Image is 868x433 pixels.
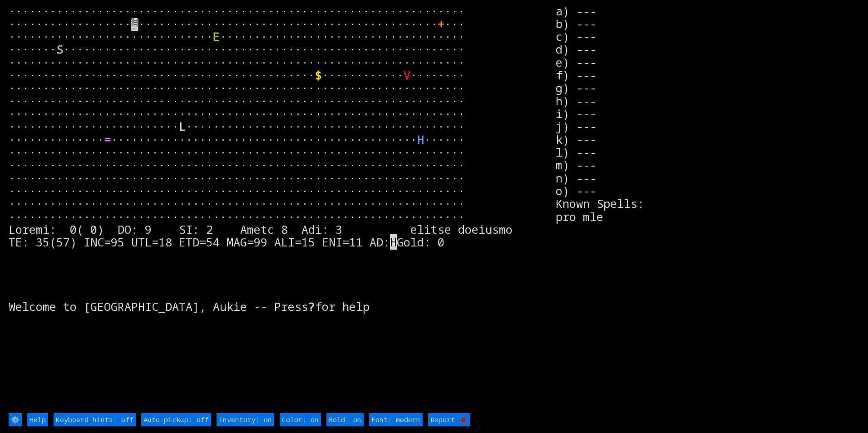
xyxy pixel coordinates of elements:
[179,118,186,134] font: L
[56,41,63,57] font: S
[417,132,424,147] font: H
[308,299,315,314] b: ?
[404,67,410,83] font: V
[369,413,423,426] input: Font: modern
[326,413,364,426] input: Bold: on
[141,413,211,426] input: Auto-pickup: off
[315,67,322,83] font: $
[428,413,470,426] input: Report 🐞
[390,234,397,250] mark: H
[556,5,859,412] stats: a) --- b) --- c) --- d) --- e) --- f) --- g) --- h) --- i) --- j) --- k) --- l) --- m) --- n) ---...
[27,413,48,426] input: Help
[9,413,22,426] input: ⚙️
[104,132,111,147] font: =
[54,413,136,426] input: Keyboard hints: off
[280,413,321,426] input: Color: on
[438,16,444,31] font: +
[9,5,556,412] larn: ··································································· ··················▓··········...
[217,413,274,426] input: Inventory: on
[213,29,220,44] font: E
